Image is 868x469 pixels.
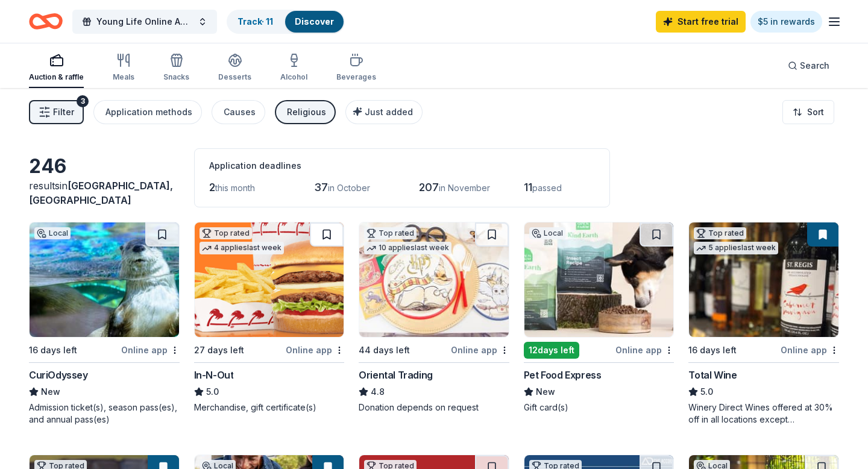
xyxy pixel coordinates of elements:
[29,222,180,426] a: Image for CuriOdysseyLocal16 days leftOnline appCuriOdysseyNewAdmission ticket(s), season pass(es...
[694,242,778,254] div: 5 applies last week
[200,227,252,239] div: Top rated
[336,72,376,82] div: Beverages
[778,54,839,78] button: Search
[371,385,385,399] span: 4.8
[29,180,173,206] span: in
[314,181,328,194] span: 37
[359,401,509,414] div: Donation depends on request
[113,72,134,82] div: Meals
[195,222,344,337] img: Image for In-N-Out
[237,16,273,27] a: Track· 11
[200,242,284,254] div: 4 applies last week
[694,227,746,239] div: Top rated
[163,72,189,82] div: Snacks
[287,105,326,119] div: Religious
[163,48,189,88] button: Snacks
[328,183,370,193] span: in October
[227,10,345,34] button: Track· 11Discover
[359,222,509,337] img: Image for Oriental Trading
[121,342,180,357] div: Online app
[194,343,244,357] div: 27 days left
[524,401,675,414] div: Gift card(s)
[206,385,219,399] span: 5.0
[41,385,60,399] span: New
[286,342,344,357] div: Online app
[750,11,822,33] a: $5 in rewards
[113,48,134,88] button: Meals
[280,48,307,88] button: Alcohol
[29,7,63,36] a: Home
[688,343,737,357] div: 16 days left
[364,242,451,254] div: 10 applies last week
[656,11,746,33] a: Start free trial
[615,342,674,357] div: Online app
[209,159,595,173] div: Application deadlines
[29,343,77,357] div: 16 days left
[29,178,180,207] div: results
[524,181,532,194] span: 11
[524,222,675,414] a: Image for Pet Food ExpressLocal12days leftOnline appPet Food ExpressNewGift card(s)
[72,10,217,34] button: Young Life Online Auction Fundraiser
[524,222,674,337] img: Image for Pet Food Express
[215,183,255,193] span: this month
[689,222,838,337] img: Image for Total Wine
[536,385,555,399] span: New
[359,368,433,382] div: Oriental Trading
[29,180,173,206] span: [GEOGRAPHIC_DATA], [GEOGRAPHIC_DATA]
[419,181,439,194] span: 207
[359,222,509,414] a: Image for Oriental TradingTop rated10 applieslast week44 days leftOnline appOriental Trading4.8Do...
[34,227,71,239] div: Local
[800,58,829,73] span: Search
[439,183,490,193] span: in November
[782,100,834,124] button: Sort
[365,107,413,117] span: Just added
[700,385,713,399] span: 5.0
[532,183,562,193] span: passed
[194,222,345,414] a: Image for In-N-OutTop rated4 applieslast week27 days leftOnline appIn-N-Out5.0Merchandise, gift c...
[688,368,737,382] div: Total Wine
[275,100,336,124] button: Religious
[359,343,410,357] div: 44 days left
[524,342,579,359] div: 12 days left
[212,100,265,124] button: Causes
[529,227,565,239] div: Local
[29,48,84,88] button: Auction & raffle
[29,401,180,426] div: Admission ticket(s), season pass(es), and annual pass(es)
[209,181,215,194] span: 2
[218,48,251,88] button: Desserts
[29,368,88,382] div: CuriOdyssey
[53,105,74,119] span: Filter
[280,72,307,82] div: Alcohol
[336,48,376,88] button: Beverages
[295,16,334,27] a: Discover
[194,401,345,414] div: Merchandise, gift certificate(s)
[781,342,839,357] div: Online app
[105,105,192,119] div: Application methods
[807,105,824,119] span: Sort
[77,95,89,107] div: 3
[93,100,202,124] button: Application methods
[364,227,417,239] div: Top rated
[29,100,84,124] button: Filter3
[218,72,251,82] div: Desserts
[194,368,234,382] div: In-N-Out
[29,72,84,82] div: Auction & raffle
[224,105,256,119] div: Causes
[29,154,180,178] div: 246
[688,401,839,426] div: Winery Direct Wines offered at 30% off in all locations except [GEOGRAPHIC_DATA], [GEOGRAPHIC_DAT...
[451,342,509,357] div: Online app
[30,222,179,337] img: Image for CuriOdyssey
[524,368,602,382] div: Pet Food Express
[345,100,423,124] button: Just added
[688,222,839,426] a: Image for Total WineTop rated5 applieslast week16 days leftOnline appTotal Wine5.0Winery Direct W...
[96,14,193,29] span: Young Life Online Auction Fundraiser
